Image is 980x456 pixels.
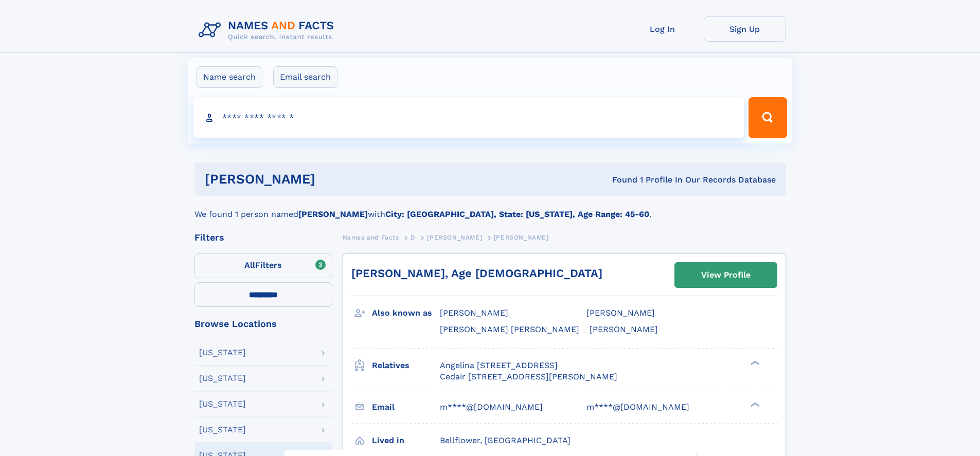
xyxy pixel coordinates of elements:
b: [PERSON_NAME] [298,209,368,219]
span: [PERSON_NAME] [440,308,508,318]
a: [PERSON_NAME] [427,231,482,244]
a: D [411,231,416,244]
div: [US_STATE] [199,374,246,382]
span: [PERSON_NAME] [427,234,482,241]
h3: Also known as [372,304,440,322]
span: All [244,260,255,270]
span: [PERSON_NAME] [PERSON_NAME] [440,324,579,334]
a: Angelina [STREET_ADDRESS] [440,360,558,371]
a: Cedair [STREET_ADDRESS][PERSON_NAME] [440,371,617,382]
span: Bellflower, [GEOGRAPHIC_DATA] [440,435,571,445]
div: ❯ [748,401,760,408]
span: [PERSON_NAME] [494,234,549,241]
img: Logo Names and Facts [194,16,343,44]
div: [US_STATE] [199,400,246,408]
div: Filters [194,233,332,242]
b: City: [GEOGRAPHIC_DATA], State: [US_STATE], Age Range: 45-60 [385,209,649,219]
div: View Profile [701,263,751,287]
button: Search Button [749,97,787,138]
h1: [PERSON_NAME] [205,173,464,186]
a: Log In [621,16,704,42]
span: [PERSON_NAME] [590,324,658,334]
a: View Profile [675,263,777,287]
label: Email search [273,66,337,88]
div: Browse Locations [194,319,332,329]
div: [US_STATE] [199,426,246,434]
div: ❯ [748,359,760,366]
h3: Relatives [372,357,440,374]
div: Found 1 Profile In Our Records Database [464,174,776,186]
span: [PERSON_NAME] [586,308,655,318]
div: We found 1 person named with . [194,196,786,221]
h3: Email [372,398,440,416]
h3: Lived in [372,432,440,449]
span: D [411,234,416,241]
a: Sign Up [704,16,786,42]
a: Names and Facts [343,231,399,244]
div: [US_STATE] [199,349,246,357]
label: Filters [194,253,332,278]
a: [PERSON_NAME], Age [DEMOGRAPHIC_DATA] [351,267,602,280]
input: search input [193,97,744,138]
label: Name search [197,66,262,88]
